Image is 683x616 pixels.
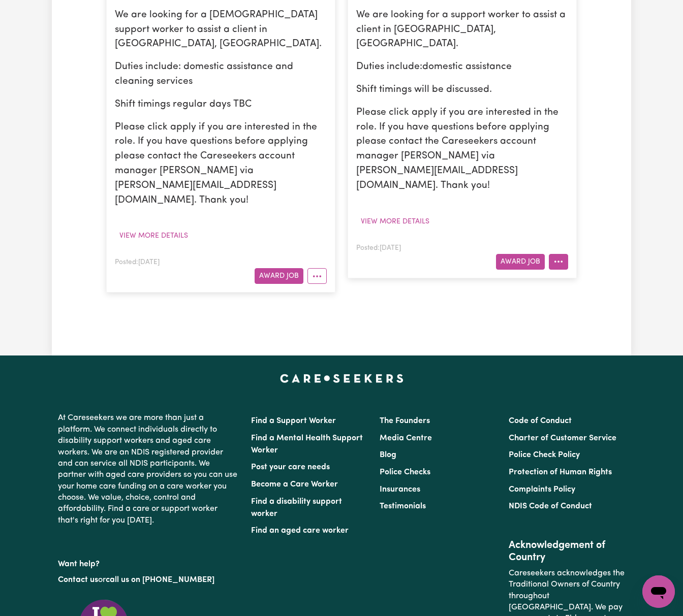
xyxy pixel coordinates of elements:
[549,254,568,270] button: More options
[380,434,432,442] a: Media Centre
[58,555,239,570] p: Want help?
[115,60,327,89] p: Duties include: domestic assistance and cleaning services
[58,408,239,530] p: At Careseekers we are more than just a platform. We connect individuals directly to disability su...
[380,417,430,425] a: The Founders
[251,417,336,425] a: Find a Support Worker
[356,60,568,75] p: Duties include:domestic assistance
[58,570,239,590] p: or
[509,539,625,564] h2: Acknowledgement of Country
[251,498,342,518] a: Find a disability support worker
[509,451,580,459] a: Police Check Policy
[251,480,338,489] a: Become a Care Worker
[642,575,675,608] iframe: Button to launch messaging window
[356,245,401,251] span: Posted: [DATE]
[380,502,426,510] a: Testimonials
[115,98,327,112] p: Shift timings regular days TBC
[380,485,420,494] a: Insurances
[380,451,396,459] a: Blog
[115,228,193,244] button: View more details
[380,468,430,476] a: Police Checks
[106,576,214,584] a: call us on [PHONE_NUMBER]
[509,417,572,425] a: Code of Conduct
[251,463,330,471] a: Post your care needs
[509,485,575,494] a: Complaints Policy
[115,120,327,208] p: Please click apply if you are interested in the role. If you have questions before applying pleas...
[307,268,327,284] button: More options
[509,502,592,510] a: NDIS Code of Conduct
[509,434,616,442] a: Charter of Customer Service
[280,374,403,382] a: Careseekers home page
[251,527,349,535] a: Find an aged care worker
[115,8,327,52] p: We are looking for a [DEMOGRAPHIC_DATA] support worker to assist a client in [GEOGRAPHIC_DATA], [...
[356,8,568,52] p: We are looking for a support worker to assist a client in [GEOGRAPHIC_DATA], [GEOGRAPHIC_DATA].
[251,434,363,455] a: Find a Mental Health Support Worker
[356,83,568,98] p: Shift timings will be discussed.
[255,268,303,284] button: Award Job
[509,468,612,476] a: Protection of Human Rights
[496,254,545,270] button: Award Job
[58,576,98,584] a: Contact us
[115,259,160,266] span: Posted: [DATE]
[356,214,434,230] button: View more details
[356,106,568,193] p: Please click apply if you are interested in the role. If you have questions before applying pleas...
